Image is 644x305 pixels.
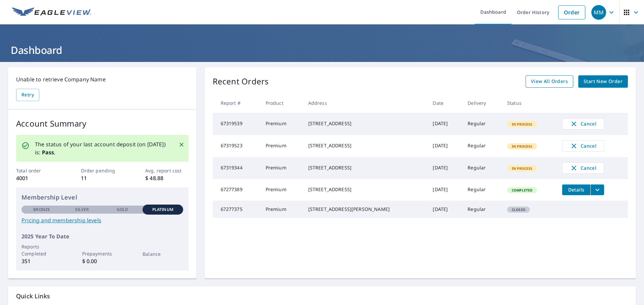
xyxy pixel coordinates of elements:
[569,120,597,128] span: Cancel
[260,93,303,113] th: Product
[427,113,462,135] td: [DATE]
[462,157,502,179] td: Regular
[117,207,128,213] p: Gold
[427,179,462,201] td: [DATE]
[16,174,59,182] p: 4001
[562,184,590,195] button: detailsBtn-67277389
[75,207,89,213] p: Silver
[308,120,422,127] div: [STREET_ADDRESS]
[508,188,536,193] span: Completed
[213,113,260,135] td: 67319539
[502,93,557,113] th: Status
[33,207,50,213] p: Bronze
[213,93,260,113] th: Report #
[42,149,54,156] b: Pass
[145,167,188,174] p: Avg. report cost
[21,193,183,202] p: Membership Level
[21,257,62,265] p: 351
[590,184,604,195] button: filesDropdownBtn-67277389
[531,77,568,86] span: View All Orders
[213,75,269,88] p: Recent Orders
[8,43,636,57] h1: Dashboard
[427,157,462,179] td: [DATE]
[562,162,604,174] button: Cancel
[462,93,502,113] th: Delivery
[558,5,585,19] a: Order
[16,292,628,300] p: Quick Links
[260,135,303,157] td: Premium
[591,5,606,20] div: MM
[562,140,604,152] button: Cancel
[35,140,170,156] p: The status of your last account deposit (on [DATE]) is: .
[303,93,428,113] th: Address
[82,257,122,265] p: $ 0.00
[21,243,62,257] p: Reports Completed
[508,144,537,149] span: In Process
[584,77,623,86] span: Start New Order
[213,179,260,201] td: 67277389
[16,118,189,130] p: Account Summary
[21,232,183,240] p: 2025 Year To Date
[152,207,173,213] p: Platinum
[213,201,260,218] td: 67277375
[308,142,422,149] div: [STREET_ADDRESS]
[308,206,422,213] div: [STREET_ADDRESS][PERSON_NAME]
[16,75,189,83] p: Unable to retrieve Company Name
[16,167,59,174] p: Total order
[21,91,34,99] span: Retry
[260,179,303,201] td: Premium
[578,75,628,88] a: Start New Order
[213,135,260,157] td: 67319523
[526,75,573,88] a: View All Orders
[427,201,462,218] td: [DATE]
[462,179,502,201] td: Regular
[260,113,303,135] td: Premium
[462,201,502,218] td: Regular
[569,142,597,150] span: Cancel
[427,93,462,113] th: Date
[508,207,529,212] span: Closed
[21,216,183,224] a: Pricing and membership levels
[308,164,422,171] div: [STREET_ADDRESS]
[177,140,186,149] button: Close
[260,157,303,179] td: Premium
[260,201,303,218] td: Premium
[562,118,604,130] button: Cancel
[308,186,422,193] div: [STREET_ADDRESS]
[143,250,183,257] p: Balance
[569,164,597,172] span: Cancel
[145,174,188,182] p: $ 48.88
[427,135,462,157] td: [DATE]
[16,89,39,101] button: Retry
[508,166,537,171] span: In Process
[566,186,586,193] span: Details
[508,122,537,127] span: In Process
[81,167,124,174] p: Order pending
[81,174,124,182] p: 11
[462,135,502,157] td: Regular
[12,7,91,17] img: EV Logo
[213,157,260,179] td: 67319344
[462,113,502,135] td: Regular
[82,250,122,257] p: Prepayments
